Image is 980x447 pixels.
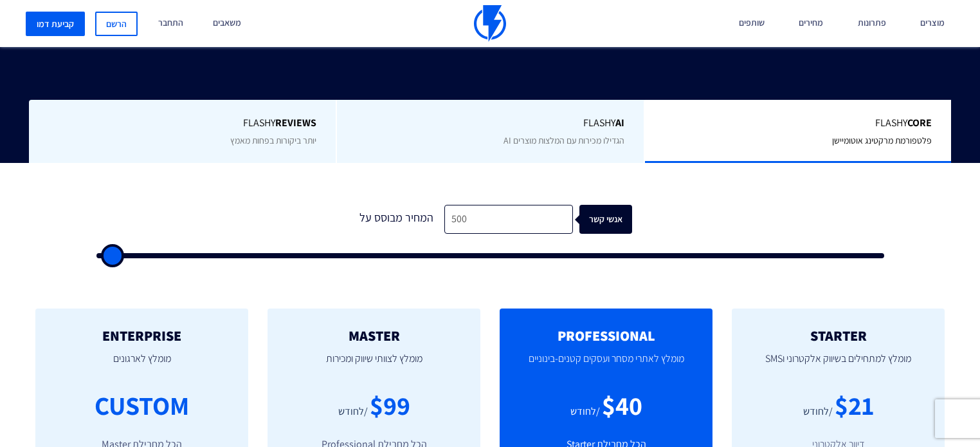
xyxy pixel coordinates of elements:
[907,116,932,129] b: Core
[356,116,624,131] span: Flashy
[615,116,624,129] b: AI
[835,387,874,424] div: $21
[751,328,925,343] h2: STARTER
[287,343,461,387] p: מומלץ לצוותי שיווק ומכירות
[664,116,932,131] span: Flashy
[230,135,316,146] span: יותר ביקורות בפחות מאמץ
[95,387,189,424] div: CUSTOM
[602,387,642,424] div: $40
[55,343,229,387] p: מומלץ לארגונים
[832,135,932,146] span: פלטפורמת מרקטינג אוטומיישן
[338,404,368,419] div: /לחודש
[348,205,444,234] div: המחיר מבוסס על
[519,328,693,343] h2: PROFESSIONAL
[55,328,229,343] h2: ENTERPRISE
[275,116,316,129] b: REVIEWS
[504,135,624,146] span: הגדילו מכירות עם המלצות מוצרים AI
[370,387,410,424] div: $99
[519,343,693,387] p: מומלץ לאתרי מסחר ועסקים קטנים-בינוניים
[48,116,317,131] span: Flashy
[287,328,461,343] h2: MASTER
[95,12,138,36] a: הרשם
[589,205,642,234] div: אנשי קשר
[803,404,833,419] div: /לחודש
[570,404,600,419] div: /לחודש
[26,12,85,36] a: קביעת דמו
[751,343,925,387] p: מומלץ למתחילים בשיווק אלקטרוני וSMS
